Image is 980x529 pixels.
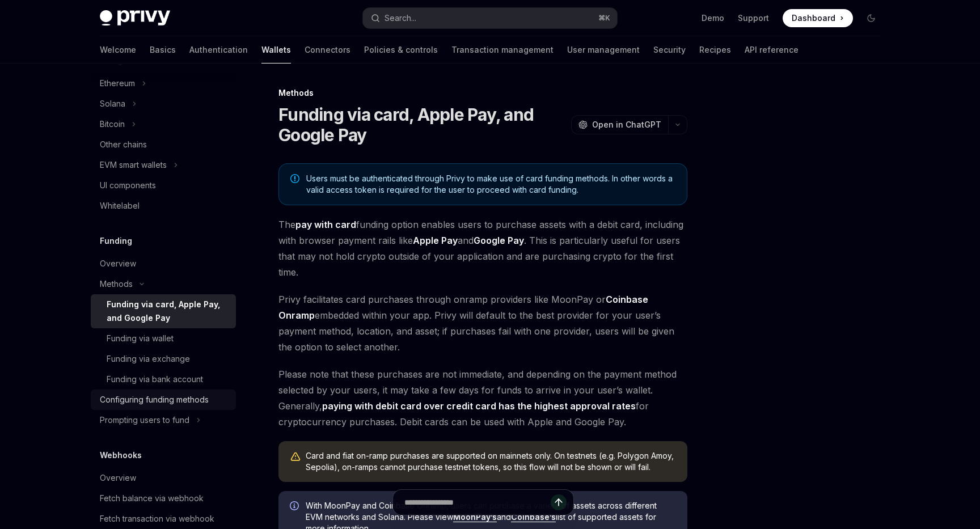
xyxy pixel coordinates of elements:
[91,390,236,410] a: Configuring funding methods
[306,450,676,473] div: Card and fiat on-ramp purchases are supported on mainnets only. On testnets (e.g. Polygon Amoy, S...
[100,77,135,90] div: Ethereum
[364,36,438,64] a: Policies & controls
[100,138,147,151] div: Other chains
[653,36,686,64] a: Security
[792,12,835,24] span: Dashboard
[100,117,125,131] div: Bitcoin
[699,36,731,64] a: Recipes
[290,174,299,183] svg: Note
[100,36,136,64] a: Welcome
[100,393,209,407] div: Configuring funding methods
[278,366,687,430] span: Please note that these purchases are not immediate, and depending on the payment method selected ...
[100,97,125,111] div: Solana
[100,512,214,526] div: Fetch transaction via webhook
[598,14,610,23] span: ⌘ K
[91,488,236,509] a: Fetch balance via webhook
[91,253,236,274] a: Overview
[100,471,136,485] div: Overview
[451,36,554,64] a: Transaction management
[100,448,142,462] h5: Webhooks
[702,12,724,24] a: Demo
[363,8,617,28] button: Search...⌘K
[91,369,236,390] a: Funding via bank account
[100,492,204,505] div: Fetch balance via webhook
[91,328,236,349] a: Funding via wallet
[91,509,236,529] a: Fetch transaction via webhook
[100,158,167,172] div: EVM smart wallets
[305,36,350,64] a: Connectors
[278,104,567,145] h1: Funding via card, Apple Pay, and Google Pay
[91,468,236,488] a: Overview
[567,36,640,64] a: User management
[91,134,236,155] a: Other chains
[385,11,416,25] div: Search...
[413,235,458,246] strong: Apple Pay
[100,199,140,213] div: Whitelabel
[783,9,853,27] a: Dashboard
[745,36,799,64] a: API reference
[100,413,189,427] div: Prompting users to fund
[91,349,236,369] a: Funding via exchange
[592,119,661,130] span: Open in ChatGPT
[100,179,156,192] div: UI components
[100,10,170,26] img: dark logo
[278,291,687,355] span: Privy facilitates card purchases through onramp providers like MoonPay or embedded within your ap...
[571,115,668,134] button: Open in ChatGPT
[278,87,687,99] div: Methods
[107,298,229,325] div: Funding via card, Apple Pay, and Google Pay
[295,219,356,230] strong: pay with card
[474,235,524,246] strong: Google Pay
[551,494,567,510] button: Send message
[322,400,636,412] strong: paying with debit card over credit card has the highest approval rates
[189,36,248,64] a: Authentication
[91,175,236,196] a: UI components
[150,36,176,64] a: Basics
[107,373,203,386] div: Funding via bank account
[107,352,190,366] div: Funding via exchange
[738,12,769,24] a: Support
[91,196,236,216] a: Whitelabel
[91,294,236,328] a: Funding via card, Apple Pay, and Google Pay
[306,173,675,196] span: Users must be authenticated through Privy to make use of card funding methods. In other words a v...
[100,257,136,270] div: Overview
[862,9,880,27] button: Toggle dark mode
[107,332,174,345] div: Funding via wallet
[278,217,687,280] span: The funding option enables users to purchase assets with a debit card, including with browser pay...
[100,234,132,248] h5: Funding
[261,36,291,64] a: Wallets
[290,451,301,463] svg: Warning
[100,277,133,291] div: Methods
